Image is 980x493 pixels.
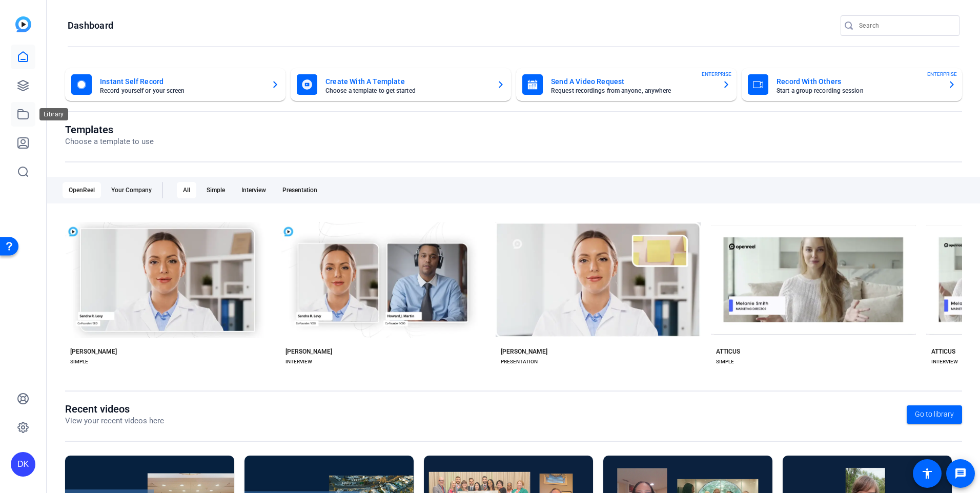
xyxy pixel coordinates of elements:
[927,70,957,78] span: ENTERPRISE
[70,358,88,366] div: SIMPLE
[291,68,511,101] button: Create With A TemplateChoose a template to get started
[551,75,714,88] mat-card-title: Send A Video Request
[954,467,967,480] mat-icon: message
[105,182,158,198] div: Your Company
[931,347,955,356] div: ATTICUS
[285,347,332,356] div: [PERSON_NAME]
[702,70,731,78] span: ENTERPRISE
[15,16,31,32] img: blue-gradient.svg
[65,403,164,415] h1: Recent videos
[65,68,285,101] button: Instant Self RecordRecord yourself or your screen
[716,347,740,356] div: ATTICUS
[325,75,488,88] mat-card-title: Create With A Template
[931,358,958,366] div: INTERVIEW
[907,405,962,424] a: Go to library
[777,75,940,88] mat-card-title: Record With Others
[65,136,154,148] p: Choose a template to use
[11,452,35,477] div: DK
[285,358,312,366] div: INTERVIEW
[177,182,196,198] div: All
[716,358,734,366] div: SIMPLE
[921,467,933,480] mat-icon: accessibility
[501,347,547,356] div: [PERSON_NAME]
[859,19,951,32] input: Search
[100,75,263,88] mat-card-title: Instant Self Record
[235,182,272,198] div: Interview
[915,409,954,420] span: Go to library
[777,88,940,94] mat-card-subtitle: Start a group recording session
[63,182,101,198] div: OpenReel
[501,358,538,366] div: PRESENTATION
[70,347,117,356] div: [PERSON_NAME]
[65,124,154,136] h1: Templates
[68,19,113,32] h1: Dashboard
[65,415,164,427] p: View your recent videos here
[742,68,962,101] button: Record With OthersStart a group recording sessionENTERPRISE
[276,182,323,198] div: Presentation
[516,68,737,101] button: Send A Video RequestRequest recordings from anyone, anywhereENTERPRISE
[200,182,231,198] div: Simple
[325,88,488,94] mat-card-subtitle: Choose a template to get started
[39,108,68,120] div: Library
[100,88,263,94] mat-card-subtitle: Record yourself or your screen
[551,88,714,94] mat-card-subtitle: Request recordings from anyone, anywhere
